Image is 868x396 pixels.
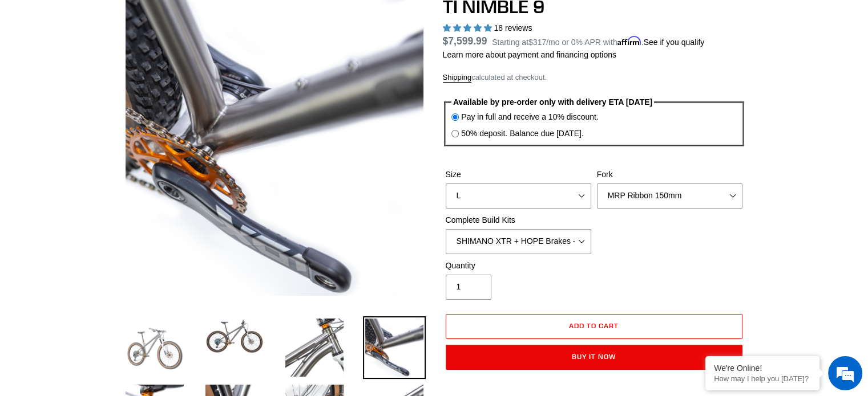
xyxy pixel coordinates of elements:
[66,123,158,238] span: We're online!
[528,38,546,47] span: $317
[363,316,426,379] img: Load image into Gallery viewer, TI NIMBLE 9
[597,169,742,181] label: Fork
[461,128,584,140] label: 50% deposit. Balance due [DATE].
[494,23,532,32] span: 18 reviews
[569,321,619,330] span: Add to cart
[617,36,641,46] span: Affirm
[283,316,346,379] img: Load image into Gallery viewer, TI NIMBLE 9
[443,73,472,83] a: Shipping
[446,214,591,226] label: Complete Build Kits
[446,260,591,272] label: Quantity
[76,64,209,79] div: Chat with us now
[492,34,704,48] p: Starting at /mo or 0% APR with .
[446,314,742,339] button: Add to cart
[446,169,591,181] label: Size
[13,63,30,80] div: Navigation go back
[123,316,186,379] img: Load image into Gallery viewer, TI NIMBLE 9
[446,345,742,370] button: Buy it now
[6,270,217,310] textarea: Type your message and hit 'Enter'
[187,6,215,33] div: Minimize live chat window
[714,364,811,373] div: We're Online!
[443,50,616,59] a: Learn more about payment and financing options
[461,111,598,123] label: Pay in full and receive a 10% discount.
[443,23,494,32] span: 4.89 stars
[37,57,65,85] img: d_696896380_company_1647369064580_696896380
[714,374,811,383] p: How may I help you today?
[643,38,704,47] a: See if you qualify - Learn more about Affirm Financing (opens in modal)
[443,72,745,83] div: calculated at checkout.
[443,35,487,47] span: $7,599.99
[451,96,654,108] legend: Available by pre-order only with delivery ETA [DATE]
[203,316,266,356] img: Load image into Gallery viewer, TI NIMBLE 9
